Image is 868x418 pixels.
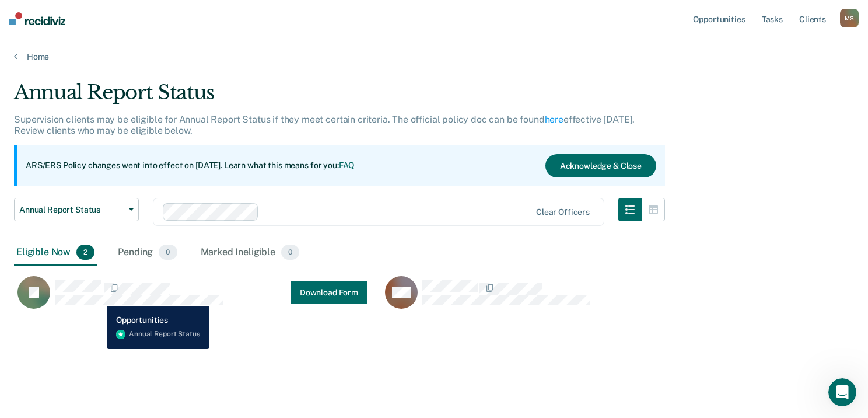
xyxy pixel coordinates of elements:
[76,245,94,260] span: 2
[840,9,859,27] button: MS
[840,9,859,27] div: M S
[281,245,299,260] span: 0
[290,281,367,304] a: Navigate to form link
[14,198,139,221] button: Annual Report Status
[545,114,563,125] a: here
[14,240,97,266] div: Eligible Now2
[14,51,854,62] a: Home
[545,154,656,177] button: Acknowledge & Close
[9,12,65,25] img: Recidiviz
[536,207,590,217] div: Clear officers
[339,161,355,170] a: FAQ
[198,240,302,266] div: Marked Ineligible0
[159,245,177,260] span: 0
[26,160,355,172] p: ARS/ERS Policy changes went into effect on [DATE]. Learn what this means for you:
[290,281,367,304] button: Download Form
[14,276,381,322] div: CaseloadOpportunityCell-03072360
[828,378,856,406] iframe: Intercom live chat
[14,114,635,136] p: Supervision clients may be eligible for Annual Report Status if they meet certain criteria. The o...
[116,240,179,266] div: Pending0
[14,81,665,114] div: Annual Report Status
[381,276,749,322] div: CaseloadOpportunityCell-19429146
[19,205,124,215] span: Annual Report Status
